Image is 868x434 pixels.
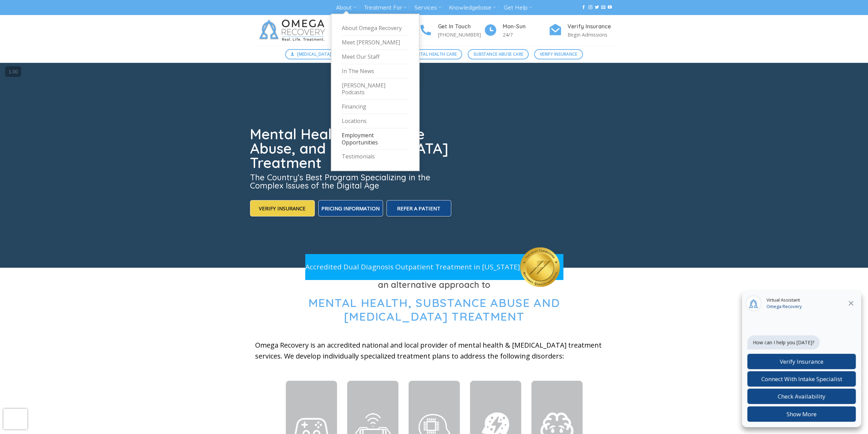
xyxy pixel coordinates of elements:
[503,22,548,31] h4: Mon-Sun
[419,22,484,39] a: Get In Touch [PHONE_NUMBER]
[588,5,592,10] a: Follow on Instagram
[406,49,462,59] a: Mental Health Care
[342,21,409,36] a: About Omega Recovery
[342,100,409,114] a: Financing
[250,127,453,170] h1: Mental Health, Substance Abuse, and [MEDICAL_DATA] Treatment
[250,173,453,190] h3: The Country’s Best Program Specializing in the Complex Issues of the Digital Age
[449,1,496,14] a: Knowledgebase
[342,114,409,128] a: Locations
[504,1,532,14] a: Get Help
[285,49,337,59] a: [MEDICAL_DATA]
[255,15,332,46] img: Omega Recovery
[503,31,548,39] p: 24/7
[342,64,409,79] a: In The News
[438,31,484,39] p: [PHONE_NUMBER]
[342,128,409,150] a: Employment Opportunities
[568,31,613,39] p: Begin Admissions
[305,261,520,272] p: Accredited Dual Diagnosis Outpatient Treatment in [US_STATE]
[601,5,605,10] a: Send us an email
[297,51,331,57] span: [MEDICAL_DATA]
[568,22,613,31] h4: Verify Insurance
[342,150,409,164] a: Testimonials
[412,51,457,57] span: Mental Health Care
[255,278,613,292] h3: an alternative approach to
[414,1,441,14] a: Services
[540,51,577,57] span: Verify Insurance
[582,5,586,10] a: Follow on Facebook
[308,295,560,324] span: Mental Health, Substance Abuse and [MEDICAL_DATA] Treatment
[534,49,583,59] a: Verify Insurance
[473,51,523,57] span: Substance Abuse Care
[595,5,599,10] a: Follow on Twitter
[255,340,613,362] p: Omega Recovery is an accredited national and local provider of mental health & [MEDICAL_DATA] tre...
[342,79,409,100] a: [PERSON_NAME] Podcasts
[438,22,484,31] h4: Get In Touch
[342,36,409,50] a: Meet [PERSON_NAME]
[342,50,409,64] a: Meet Our Staff
[468,49,529,59] a: Substance Abuse Care
[548,22,613,39] a: Verify Insurance Begin Admissions
[364,1,407,14] a: Treatment For
[336,1,356,14] a: About
[608,5,612,10] a: Follow on YouTube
